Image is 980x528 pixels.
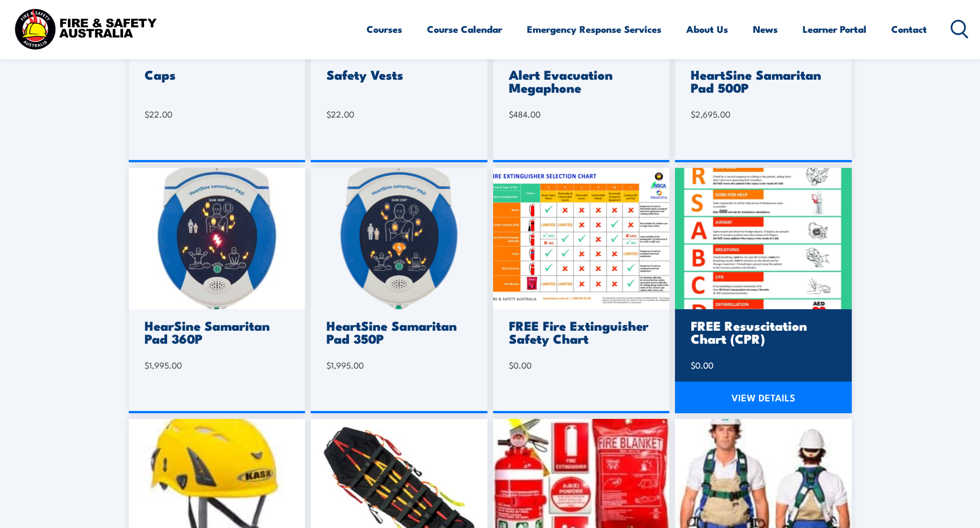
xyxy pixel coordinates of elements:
[803,14,866,44] a: Learner Portal
[326,68,468,81] h3: Safety Vests
[326,108,354,120] bdi: 22.00
[509,359,532,371] bdi: 0.00
[691,359,713,371] bdi: 0.00
[427,14,502,44] a: Course Calendar
[145,108,149,120] span: $
[691,108,695,120] span: $
[753,14,778,44] a: News
[311,168,487,309] img: 350.png
[691,68,833,94] h3: HeartSine Samaritan Pad 500P
[675,382,852,413] a: VIEW DETAILS
[326,359,331,371] span: $
[326,319,468,345] h3: HeartSine Samaritan Pad 350P
[686,14,728,44] a: About Us
[891,14,927,44] a: Contact
[145,68,286,81] h3: Caps
[509,319,651,345] h3: FREE Fire Extinguisher Safety Chart
[145,359,182,371] bdi: 1,995.00
[145,108,172,120] bdi: 22.00
[509,108,513,120] span: $
[367,14,402,44] a: Courses
[509,108,541,120] bdi: 484.00
[326,359,364,371] bdi: 1,995.00
[527,14,661,44] a: Emergency Response Services
[129,168,306,309] img: 360.jpg
[145,319,286,345] h3: HearSine Samaritan Pad 360P
[675,168,852,309] img: FREE Resuscitation Chart – What are the 7 steps to CPR Chart / Sign / Poster
[326,108,331,120] span: $
[691,359,695,371] span: $
[691,108,730,120] bdi: 2,695.00
[509,359,513,371] span: $
[691,319,833,345] h3: FREE Resuscitation Chart (CPR)
[509,68,651,94] h3: Alert Evacuation Megaphone
[145,359,149,371] span: $
[493,168,670,309] img: Fire-Extinguisher-Chart.png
